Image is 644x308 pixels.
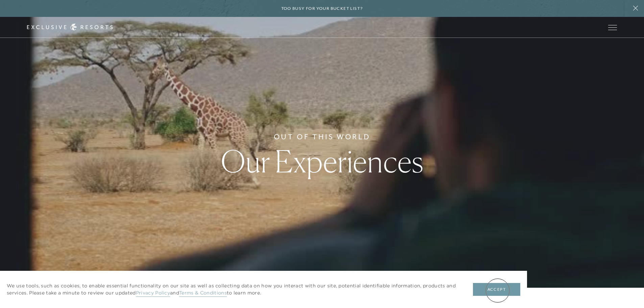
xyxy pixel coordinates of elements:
a: Privacy Policy [136,290,170,297]
h6: Out Of This World [274,132,371,142]
p: We use tools, such as cookies, to enable essential functionality on our site as well as collectin... [7,282,459,297]
button: Open navigation [608,25,617,30]
h6: Too busy for your bucket list? [281,5,363,12]
a: Terms & Conditions [179,290,227,297]
button: Accept [473,283,520,296]
h1: Our Experiences [221,146,423,176]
